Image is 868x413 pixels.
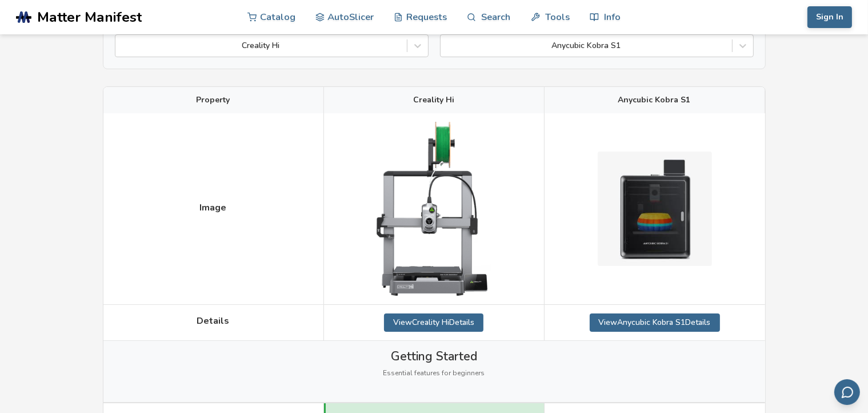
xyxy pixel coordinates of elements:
input: Creality Hi [121,41,123,50]
span: Matter Manifest [37,9,142,25]
span: Details [197,316,230,326]
span: Image [200,202,227,213]
button: Sign In [807,6,852,28]
span: Essential features for beginners [383,370,485,378]
img: Creality Hi [377,122,491,295]
a: ViewAnycubic Kobra S1Details [590,313,720,332]
span: Getting Started [391,350,477,363]
span: Property [197,96,230,105]
button: Send feedback via email [834,379,860,405]
input: Anycubic Kobra S1 [446,41,449,50]
img: Anycubic Kobra S1 [598,152,712,266]
span: Anycubic Kobra S1 [618,96,691,105]
a: ViewCreality HiDetails [384,313,483,332]
span: Creality Hi [413,96,454,105]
